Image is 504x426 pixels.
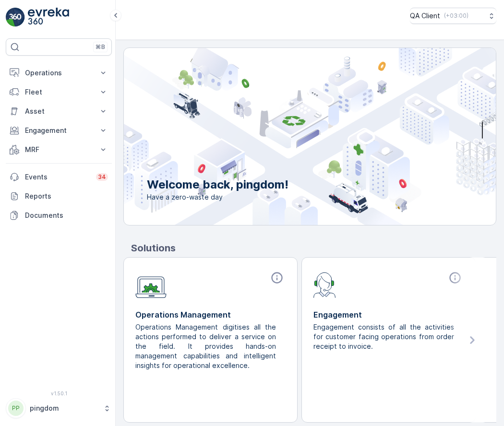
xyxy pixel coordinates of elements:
p: Welcome back, pingdom! [147,177,288,192]
div: PP [8,401,24,416]
p: ( +03:00 ) [444,12,468,20]
p: Engagement [25,126,93,135]
p: Engagement [313,309,464,320]
p: Operations Management [135,309,286,320]
img: logo [6,8,25,27]
p: 34 [98,173,106,181]
p: Engagement consists of all the activities for customer facing operations from order receipt to in... [313,322,456,351]
p: ⌘B [96,43,105,51]
button: Asset [6,102,112,121]
button: PPpingdom [6,398,112,418]
img: module-icon [135,271,167,298]
p: pingdom [30,403,98,413]
p: Reports [25,191,108,201]
p: Operations Management digitises all the actions performed to deliver a service on the field. It p... [135,322,278,370]
button: Operations [6,63,112,83]
a: Reports [6,187,112,206]
p: Solutions [131,241,496,255]
img: module-icon [313,271,336,298]
a: Documents [6,206,112,225]
p: Operations [25,68,93,78]
span: v 1.50.1 [6,390,112,396]
span: Have a zero-waste day [147,192,288,202]
p: Asset [25,106,93,116]
p: QA Client [410,11,440,21]
p: MRF [25,145,93,154]
img: logo_light-DOdMpM7g.png [28,8,69,27]
p: Events [25,172,90,182]
button: Fleet [6,83,112,102]
button: MRF [6,140,112,159]
button: QA Client(+03:00) [410,8,496,24]
button: Engagement [6,121,112,140]
p: Documents [25,211,108,220]
a: Events34 [6,167,112,187]
p: Fleet [25,87,93,97]
img: city illustration [81,48,496,225]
